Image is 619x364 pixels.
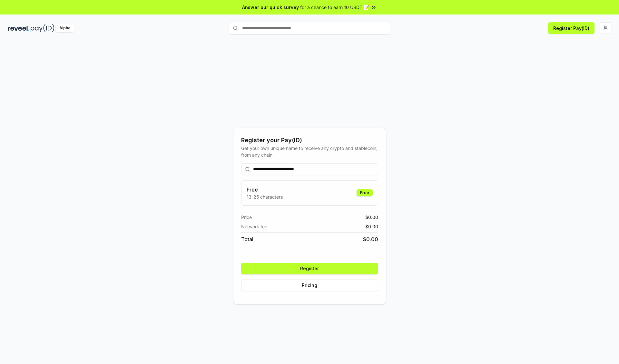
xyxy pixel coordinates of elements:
[247,186,283,193] h3: Free
[365,223,378,230] span: $ 0.00
[241,235,253,243] span: Total
[56,24,74,32] div: Alpha
[241,263,378,274] button: Register
[241,145,378,158] div: Get your own unique name to receive any crypto and stablecoin, from any chain
[548,22,594,34] button: Register Pay(ID)
[365,214,378,221] span: $ 0.00
[247,193,283,200] p: 13-25 characters
[241,223,267,230] span: Network fee
[31,24,54,32] img: pay_id
[241,136,378,145] div: Register your Pay(ID)
[242,4,299,11] span: Answer our quick survey
[241,214,252,221] span: Price
[300,4,369,11] span: for a chance to earn 10 USDT 📝
[363,235,378,243] span: $ 0.00
[357,189,373,196] div: Free
[8,24,29,32] img: reveel_dark
[241,280,378,291] button: Pricing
